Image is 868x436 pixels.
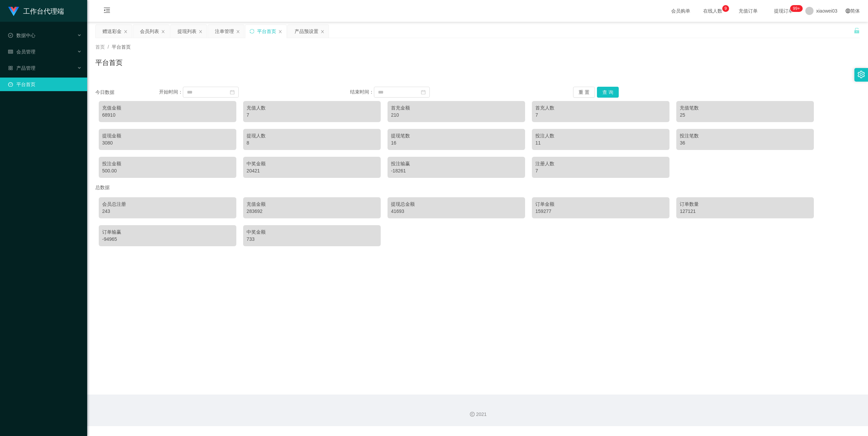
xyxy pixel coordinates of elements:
div: 500.00 [102,167,233,174]
h1: 平台首页 [95,57,123,68]
i: 图标: sync [250,29,254,34]
div: 36 [680,139,810,147]
i: 图标: menu-fold [95,0,119,22]
i: 图标: close [236,30,240,34]
i: 图标: close [124,30,128,34]
button: 查 询 [597,87,619,98]
div: 产品预设置 [295,25,318,38]
div: 投注人数 [535,132,666,139]
i: 图标: close [320,30,325,34]
div: 投注笔数 [680,132,810,139]
span: 平台首页 [112,44,131,50]
div: 8 [247,139,377,147]
div: 127121 [680,208,810,215]
div: 提现总金额 [391,201,522,208]
div: 提现人数 [247,132,377,139]
div: 赠送彩金 [102,25,122,38]
div: 注册人数 [535,160,666,167]
div: 充值金额 [247,201,377,208]
span: / [108,44,109,50]
div: 243 [102,208,233,215]
div: 充值人数 [247,104,377,112]
div: 会员列表 [140,25,159,38]
span: 充值订单 [735,9,761,13]
div: 41693 [391,208,522,215]
sup: 1109 [790,5,803,12]
div: 订单输赢 [102,229,233,236]
div: 订单金额 [535,201,666,208]
div: 2021 [93,411,863,418]
div: 733 [247,236,377,243]
div: 注单管理 [215,25,234,38]
div: 首充人数 [535,104,666,112]
div: 25 [680,112,810,119]
i: 图标: close [161,30,165,34]
i: 图标: copyright [470,412,475,417]
span: 数据中心 [8,33,35,38]
button: 重 置 [573,87,595,98]
div: 今日数据 [95,89,159,96]
i: 图标: setting [857,71,865,78]
span: 提现订单 [771,9,796,13]
div: 提现列表 [177,25,196,38]
div: 7 [535,112,666,119]
div: 210 [391,112,522,119]
span: 开始时间： [159,89,183,95]
div: 3080 [102,139,233,147]
span: 首页 [95,44,105,50]
i: 图标: table [8,49,13,54]
span: 产品管理 [8,65,35,71]
div: 7 [535,167,666,174]
div: 11 [535,139,666,147]
span: 会员管理 [8,49,35,54]
div: 投注输赢 [391,160,522,167]
div: 总数据 [95,181,860,194]
a: 图标: dashboard平台首页 [8,78,82,91]
span: 在线人数 [700,9,726,13]
i: 图标: calendar [421,90,426,95]
div: 订单数量 [680,201,810,208]
div: 16 [391,139,522,147]
i: 图标: calendar [230,90,235,95]
sup: 9 [722,5,729,12]
i: 图标: global [846,9,850,13]
div: 投注金额 [102,160,233,167]
div: 会员总注册 [102,201,233,208]
div: 充值笔数 [680,104,810,112]
div: -18261 [391,167,522,174]
div: 充值金额 [102,104,233,112]
div: 中奖金额 [247,160,377,167]
div: 68910 [102,112,233,119]
div: 7 [247,112,377,119]
h1: 工作台代理端 [23,0,64,22]
div: 159277 [535,208,666,215]
div: 20421 [247,167,377,174]
i: 图标: appstore-o [8,66,13,70]
i: 图标: close [278,30,282,34]
div: 首充金额 [391,104,522,112]
div: 283692 [247,208,377,215]
div: -94965 [102,236,233,243]
div: 平台首页 [257,25,276,38]
i: 图标: check-circle-o [8,33,13,38]
a: 工作台代理端 [8,8,64,14]
span: 结束时间： [350,89,374,95]
p: 9 [724,5,727,12]
i: 图标: unlock [854,28,860,34]
div: 中奖金额 [247,229,377,236]
div: 提现金额 [102,132,233,139]
img: logo.9652507e.png [8,7,19,16]
div: 提现笔数 [391,132,522,139]
i: 图标: close [199,30,203,34]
